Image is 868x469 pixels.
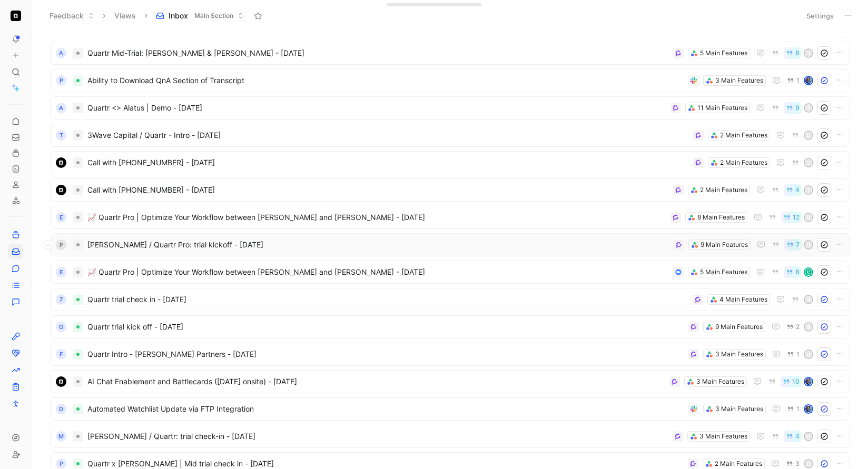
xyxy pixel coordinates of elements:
a: M[PERSON_NAME] / Quartr: trial check-in - [DATE]3 Main Features4H [50,425,850,448]
div: 9 Main Features [701,240,748,250]
a: logoCall with [PHONE_NUMBER] - [DATE]2 Main FeaturesK [50,151,850,174]
a: DAutomated Watchlist Update via FTP Integration3 Main Features1avatar [50,397,850,421]
span: Quartr Mid-Trial: [PERSON_NAME] & [PERSON_NAME] - [DATE] [87,47,669,59]
span: [PERSON_NAME] / Quartr: trial check-in - [DATE] [87,430,668,443]
div: T [56,130,66,141]
span: 📈 Quartr Pro | Optimize Your Workflow between [PERSON_NAME] and [PERSON_NAME] - [DATE] [87,266,669,278]
span: 3 [795,461,800,467]
a: E📈 Quartr Pro | Optimize Your Workflow between [PERSON_NAME] and [PERSON_NAME] - [DATE]5 Main Fea... [50,261,850,284]
span: Quartr trial check in - [DATE] [87,293,688,306]
div: P [56,75,66,86]
button: InboxMain Section [151,8,249,24]
button: 9 [784,102,802,114]
button: Quartr [8,8,23,23]
button: 4 [784,184,802,196]
span: 8 [795,269,800,275]
span: 3Wave Capital / Quartr - Intro - [DATE] [87,129,689,142]
button: 2 [784,321,802,333]
img: Quartr [11,11,21,21]
button: Settings [802,8,839,23]
div: C [805,268,812,276]
a: P[PERSON_NAME] / Quartr Pro: trial kickoff - [DATE]9 Main Features7H [50,233,850,256]
div: O [805,460,812,467]
div: F [56,349,66,360]
button: 7 [784,239,802,251]
button: 1 [785,403,802,415]
div: P [56,458,66,469]
div: H [805,241,812,248]
a: logoCall with [PHONE_NUMBER] - [DATE]2 Main Features4K [50,178,850,202]
span: Call with [PHONE_NUMBER] - [DATE] [87,184,669,196]
span: 12 [793,214,800,221]
div: 2 Main Features [700,185,747,195]
div: E [56,267,66,277]
button: Views [110,8,141,24]
a: logoAI Chat Enablement and Battlecards ([DATE] onsite) - [DATE]3 Main Features10avatar [50,370,850,393]
div: E [56,212,66,223]
div: H [805,351,812,358]
img: avatar [805,77,812,84]
span: 1 [796,351,800,357]
div: A [56,103,66,113]
div: K [805,159,812,166]
div: B [805,323,812,331]
div: 7 [56,294,66,305]
span: 1 [796,406,800,412]
div: K [805,104,812,112]
a: T3Wave Capital / Quartr - Intro - [DATE]2 Main FeaturesD [50,124,850,147]
div: D [56,404,66,414]
span: 7 [796,242,800,248]
div: B [805,296,812,303]
img: logo [56,185,66,195]
img: logo [56,157,66,168]
div: P [56,240,66,250]
div: 3 Main Features [699,431,747,442]
span: [PERSON_NAME] / Quartr Pro: trial kickoff - [DATE] [87,238,669,251]
div: 3 Main Features [715,349,763,360]
span: 2 [796,324,800,330]
div: A [56,48,66,58]
div: 5 Main Features [700,267,747,277]
div: 3 Main Features [696,376,744,387]
a: PAbility to Download QnA Section of Transcript3 Main Features1avatar [50,69,850,92]
div: K [805,186,812,194]
div: c [805,214,812,221]
button: 8 [784,266,802,278]
div: O [56,322,66,332]
span: 9 [795,105,800,111]
div: 9 Main Features [715,322,763,332]
span: Main Section [194,11,233,21]
div: J [805,49,812,57]
div: 8 Main Features [697,212,745,223]
img: avatar [805,378,812,385]
div: 3 Main Features [715,75,763,86]
span: 1 [796,77,800,84]
div: 4 Main Features [719,294,767,305]
div: 2 Main Features [720,157,767,168]
span: Inbox [169,11,188,21]
span: 4 [795,187,800,193]
button: Feedback [45,8,99,24]
span: Call with [PHONE_NUMBER] - [DATE] [87,156,689,169]
a: AQuartr <> Alatus | Demo - [DATE]11 Main Features9K [50,96,850,119]
div: 3 Main Features [715,404,763,414]
div: 2 Main Features [715,458,762,469]
div: 2 Main Features [720,130,767,141]
span: Quartr trial kick off - [DATE] [87,321,684,333]
button: 10 [781,376,802,387]
a: FQuartr Intro - [PERSON_NAME] Partners - [DATE]3 Main Features1H [50,343,850,366]
img: avatar [805,405,812,413]
button: 1 [785,75,802,86]
a: E📈 Quartr Pro | Optimize Your Workflow between [PERSON_NAME] and [PERSON_NAME] - [DATE]8 Main Fea... [50,206,850,229]
div: 5 Main Features [700,48,747,58]
span: 4 [795,433,800,440]
img: logo [56,376,66,387]
div: 11 Main Features [697,103,747,113]
button: 12 [781,212,802,223]
div: M [56,431,66,442]
span: 8 [795,50,800,56]
span: 10 [792,378,800,385]
a: 7Quartr trial check in - [DATE]4 Main FeaturesB [50,288,850,311]
a: AQuartr Mid-Trial: [PERSON_NAME] & [PERSON_NAME] - [DATE]5 Main Features8J [50,42,850,65]
div: H [805,433,812,440]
